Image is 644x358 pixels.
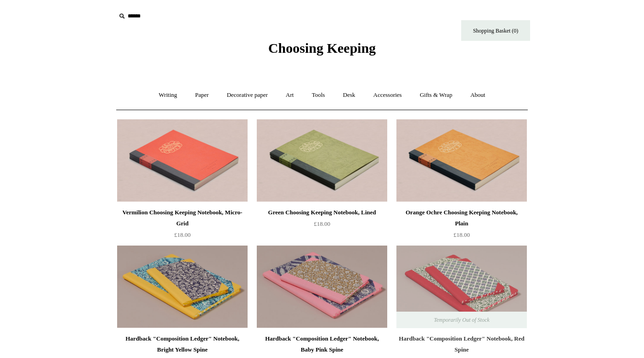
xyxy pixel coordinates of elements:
[396,246,527,328] a: Hardback "Composition Ledger" Notebook, Red Spine Hardback "Composition Ledger" Notebook, Red Spi...
[219,83,276,107] a: Decorative paper
[396,119,527,202] img: Orange Ochre Choosing Keeping Notebook, Plain
[151,83,186,107] a: Writing
[117,246,248,328] img: Hardback "Composition Ledger" Notebook, Bright Yellow Spine
[268,48,376,54] a: Choosing Keeping
[174,231,191,238] span: £18.00
[119,333,245,355] div: Hardback "Composition Ledger" Notebook, Bright Yellow Spine
[365,83,410,107] a: Accessories
[257,246,387,328] a: Hardback "Composition Ledger" Notebook, Baby Pink Spine Hardback "Composition Ledger" Notebook, B...
[461,20,530,41] a: Shopping Basket (0)
[117,246,248,328] a: Hardback "Composition Ledger" Notebook, Bright Yellow Spine Hardback "Composition Ledger" Noteboo...
[399,333,525,355] div: Hardback "Composition Ledger" Notebook, Red Spine
[257,246,387,328] img: Hardback "Composition Ledger" Notebook, Baby Pink Spine
[462,83,494,107] a: About
[257,119,387,202] a: Green Choosing Keeping Notebook, Lined Green Choosing Keeping Notebook, Lined
[187,83,217,107] a: Paper
[257,119,387,202] img: Green Choosing Keeping Notebook, Lined
[277,83,302,107] a: Art
[117,119,248,202] a: Vermilion Choosing Keeping Notebook, Micro-Grid Vermilion Choosing Keeping Notebook, Micro-Grid
[117,207,248,245] a: Vermilion Choosing Keeping Notebook, Micro-Grid £18.00
[396,119,527,202] a: Orange Ochre Choosing Keeping Notebook, Plain Orange Ochre Choosing Keeping Notebook, Plain
[117,119,248,202] img: Vermilion Choosing Keeping Notebook, Micro-Grid
[424,312,498,328] span: Temporarily Out of Stock
[396,207,527,245] a: Orange Ochre Choosing Keeping Notebook, Plain £18.00
[259,207,385,218] div: Green Choosing Keeping Notebook, Lined
[335,83,364,107] a: Desk
[257,207,387,245] a: Green Choosing Keeping Notebook, Lined £18.00
[399,207,525,229] div: Orange Ochre Choosing Keeping Notebook, Plain
[268,40,376,56] span: Choosing Keeping
[259,333,385,355] div: Hardback "Composition Ledger" Notebook, Baby Pink Spine
[412,83,461,107] a: Gifts & Wrap
[453,231,470,238] span: £18.00
[314,220,330,227] span: £18.00
[396,246,527,328] img: Hardback "Composition Ledger" Notebook, Red Spine
[304,83,333,107] a: Tools
[119,207,245,229] div: Vermilion Choosing Keeping Notebook, Micro-Grid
